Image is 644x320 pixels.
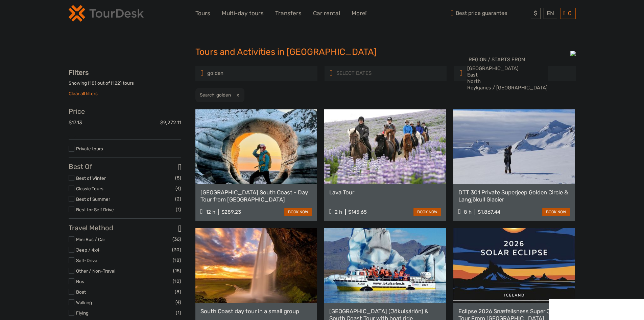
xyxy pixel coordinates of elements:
a: Jeep / 4x4 [76,247,99,253]
a: Other / Non-Travel [76,268,115,274]
div: Showing ( ) out of ( ) tours [69,80,181,90]
label: 122 [113,80,120,86]
select: REGION / STARTS FROM [467,65,548,91]
span: (5) [175,174,181,182]
span: (18) [173,256,181,264]
a: Best for Self Drive [76,207,114,212]
a: More [352,8,367,18]
a: book now [542,208,570,216]
span: REGION / STARTS FROM [466,54,528,65]
a: Private tours [76,146,103,151]
span: Best price guarantee [449,8,529,19]
span: 2 h [335,209,342,215]
a: Bus [76,279,84,284]
a: Best of Summer [76,196,110,202]
a: book now [284,208,312,216]
a: DTT 301 Private Superjeep Golden Circle & Langjökull Glacier [458,189,570,203]
option: Reykjanes / [GEOGRAPHIC_DATA] [467,85,548,91]
a: Walking [76,300,92,305]
span: 12 h [206,209,215,215]
label: $17.13 [69,119,82,126]
span: (10) [173,277,181,285]
a: Transfers [275,8,302,18]
h2: Search: golden [200,92,231,98]
span: 8 h [464,209,472,215]
label: $9,272.11 [160,119,181,126]
span: $ [534,10,538,17]
input: SEARCH [207,67,265,79]
h3: Travel Method [69,224,181,232]
h3: Price [69,107,181,115]
span: (8) [175,288,181,296]
input: SELECT DATES [336,67,394,79]
span: (15) [173,267,181,275]
div: EN [544,8,557,19]
h1: Tours and Activities in [GEOGRAPHIC_DATA] [195,47,449,58]
a: Clear all filters [69,91,98,96]
span: (4) [175,298,181,306]
img: 120-15d4194f-c635-41b9-a512-a3cb382bfb57_logo_small.png [69,5,144,22]
a: Boat [76,289,86,295]
label: 18 [90,80,95,86]
strong: Filters [69,68,89,77]
span: (36) [172,235,181,243]
a: Classic Tours [76,186,103,191]
button: x [232,91,241,99]
span: (4) [175,185,181,192]
div: $289.23 [221,209,241,215]
a: [GEOGRAPHIC_DATA] South Coast - Day Tour from [GEOGRAPHIC_DATA] [200,189,312,203]
span: (30) [172,246,181,254]
h3: Best Of [69,163,181,171]
span: (1) [176,309,181,317]
img: PurchaseViaTourDesk.png [570,51,576,56]
span: (2) [175,195,181,203]
option: [GEOGRAPHIC_DATA] [467,65,548,72]
a: South Coast day tour in a small group [200,308,312,315]
div: $1,867.44 [478,209,500,215]
a: Car rental [313,8,340,18]
iframe: LiveChat chat widget [549,299,644,320]
button: REGION / STARTS FROM [466,54,530,65]
div: $145.65 [348,209,367,215]
a: book now [413,208,441,216]
option: East [467,72,548,78]
span: 0 [567,10,573,17]
a: Self-Drive [76,258,97,263]
a: Mini Bus / Car [76,237,105,242]
a: Multi-day tours [222,8,264,18]
span: (1) [176,206,181,213]
option: North [467,78,548,85]
a: Tours [195,8,210,18]
a: Lava Tour [329,189,441,196]
a: Best of Winter [76,175,106,181]
a: Flying [76,310,89,316]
